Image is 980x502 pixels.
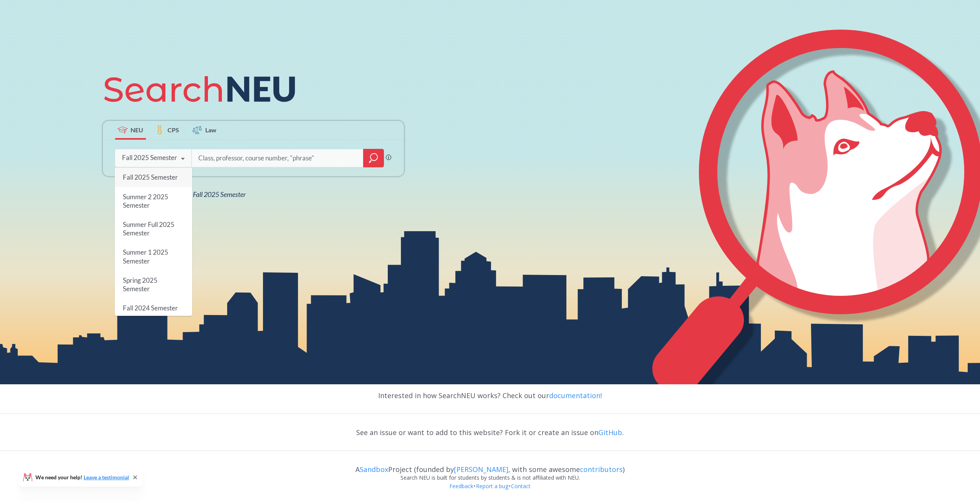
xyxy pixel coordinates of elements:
span: Summer 1 2025 Semester [122,248,168,265]
a: documentation! [549,391,602,400]
span: View all classes for [122,190,246,198]
a: Report a bug [476,482,509,490]
a: Sandbox [360,465,388,474]
span: Law [205,125,216,134]
a: Feedback [449,482,474,490]
a: contributors [580,465,623,474]
a: GitHub [598,428,622,437]
svg: magnifying glass [369,153,378,163]
span: Summer Full 2025 Semester [122,220,174,237]
span: NEU Fall 2025 Semester [178,190,246,198]
span: NEU [131,125,143,134]
span: Fall 2024 Semester [122,304,178,312]
span: CPS [168,125,179,134]
div: Fall 2025 Semester [122,153,177,162]
span: Spring 2025 Semester [122,276,157,293]
span: Summer 2 2025 Semester [122,192,168,209]
span: Fall 2025 Semester [122,173,178,181]
a: [PERSON_NAME] [454,465,508,474]
div: magnifying glass [363,149,384,167]
input: Class, professor, course number, "phrase" [198,150,358,166]
a: Contact [511,482,531,490]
